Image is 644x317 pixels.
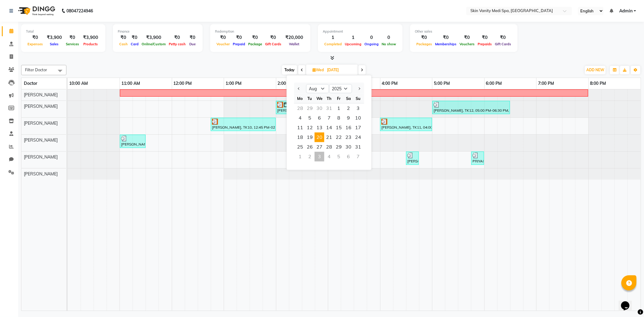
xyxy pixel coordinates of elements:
[334,123,344,133] div: Friday, August 15, 2025
[215,42,231,46] span: Voucher
[26,42,44,46] span: Expenses
[619,8,633,14] span: Admin
[118,42,129,46] span: Cash
[353,152,363,162] div: Sunday, September 7, 2025
[66,2,93,19] b: 08047224946
[334,104,344,113] span: 1
[363,42,380,46] span: Ongoing
[305,94,315,103] div: Tu
[315,123,324,133] div: Wednesday, August 13, 2025
[323,34,343,41] div: 1
[334,133,344,142] span: 22
[353,133,363,142] div: Sunday, August 24, 2025
[167,42,187,46] span: Petty cash
[49,42,60,46] span: Sales
[129,34,140,41] div: ₹0
[353,123,363,133] div: Sunday, August 17, 2025
[324,104,334,113] div: Thursday, July 31, 2025
[334,113,344,123] span: 8
[129,42,140,46] span: Card
[353,113,363,123] span: 10
[325,66,355,75] input: 2025-08-20
[415,34,434,41] div: ₹0
[295,113,305,123] div: Monday, August 4, 2025
[315,152,324,162] div: Wednesday, September 3, 2025
[334,123,344,133] span: 15
[120,136,145,147] div: [PERSON_NAME], TK03, 11:00 AM-11:30 AM, IV DRIPS - RE - GLOW DRIP
[305,133,315,142] span: 19
[344,113,353,123] span: 9
[334,133,344,142] div: Friday, August 22, 2025
[24,154,58,160] span: [PERSON_NAME]
[215,34,231,41] div: ₹0
[329,84,352,93] select: Select year
[315,133,324,142] div: Wednesday, August 20, 2025
[140,42,167,46] span: Online/Custom
[167,34,187,41] div: ₹0
[315,142,324,152] div: Wednesday, August 27, 2025
[264,34,283,41] div: ₹0
[247,42,264,46] span: Package
[589,79,608,88] a: 8:00 PM
[324,152,334,162] div: Thursday, September 4, 2025
[353,142,363,152] div: Sunday, August 31, 2025
[295,133,305,142] div: Monday, August 18, 2025
[324,142,334,152] div: Thursday, August 28, 2025
[276,79,295,88] a: 2:00 PM
[120,79,142,88] a: 11:00 AM
[315,113,324,123] div: Wednesday, August 6, 2025
[353,94,363,103] div: Su
[64,34,81,41] div: ₹0
[324,133,334,142] span: 21
[82,42,99,46] span: Products
[24,92,58,98] span: [PERSON_NAME]
[407,152,418,164] div: [PERSON_NAME], TK13, 04:30 PM-04:45 PM, CONSULTATION
[305,152,315,162] div: Tuesday, September 2, 2025
[344,104,353,113] div: Saturday, August 2, 2025
[343,34,363,41] div: 1
[344,142,353,152] span: 30
[215,29,306,34] div: Redemption
[315,133,324,142] span: 20
[305,123,315,133] span: 12
[493,42,513,46] span: Gift Cards
[380,79,399,88] a: 4:00 PM
[295,123,305,133] div: Monday, August 11, 2025
[324,123,334,133] span: 14
[324,113,334,123] span: 7
[305,104,315,113] div: Tuesday, July 29, 2025
[24,104,58,109] span: [PERSON_NAME]
[353,123,363,133] span: 17
[315,123,324,133] span: 13
[334,152,344,162] div: Friday, September 5, 2025
[323,42,343,46] span: Completed
[344,142,353,152] div: Saturday, August 30, 2025
[283,34,306,41] div: ₹20,000
[324,113,334,123] div: Thursday, August 7, 2025
[485,79,504,88] a: 6:00 PM
[295,133,305,142] span: 18
[472,152,483,164] div: PRIYANKA PARMAR, TK14, 05:45 PM-06:00 PM, CONSULTATION
[363,34,380,41] div: 0
[432,79,451,88] a: 5:00 PM
[288,42,301,46] span: Wallet
[211,119,275,130] div: [PERSON_NAME], TK10, 12:45 PM-02:00 PM, LASER - FULL BODY ([DEMOGRAPHIC_DATA] )
[493,34,513,41] div: ₹0
[334,142,344,152] div: Friday, August 29, 2025
[357,84,362,94] button: Next month
[81,34,101,41] div: ₹3,900
[188,42,197,46] span: Due
[305,123,315,133] div: Tuesday, August 12, 2025
[458,42,476,46] span: Vouchers
[353,113,363,123] div: Sunday, August 10, 2025
[264,42,283,46] span: Gift Cards
[343,42,363,46] span: Upcoming
[353,104,363,113] div: Sunday, August 3, 2025
[324,142,334,152] span: 28
[187,34,198,41] div: ₹0
[306,84,329,93] select: Select month
[118,34,129,41] div: ₹0
[381,119,431,130] div: [PERSON_NAME], TK11, 04:00 PM-05:00 PM, SKIN - MORPHEOUS FACE
[344,113,353,123] div: Saturday, August 9, 2025
[344,152,353,162] div: Saturday, September 6, 2025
